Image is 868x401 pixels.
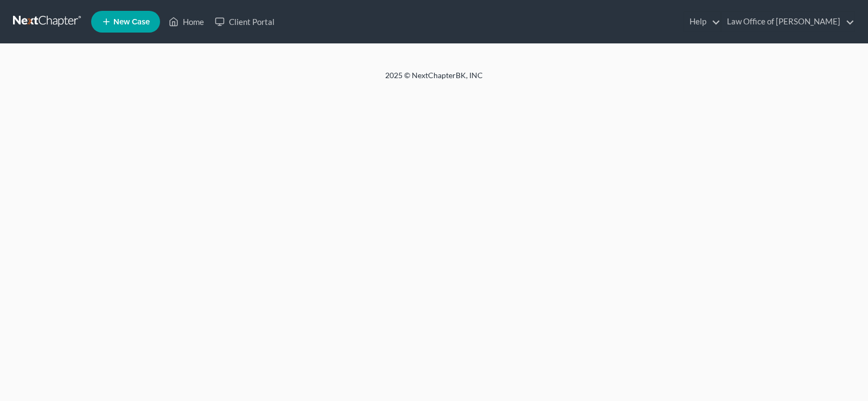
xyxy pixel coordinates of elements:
a: Law Office of [PERSON_NAME] [722,12,854,31]
a: Client Portal [209,12,280,31]
a: Help [684,12,720,31]
div: 2025 © NextChapterBK, INC [125,70,743,90]
a: Home [163,12,209,31]
new-legal-case-button: New Case [91,11,160,33]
